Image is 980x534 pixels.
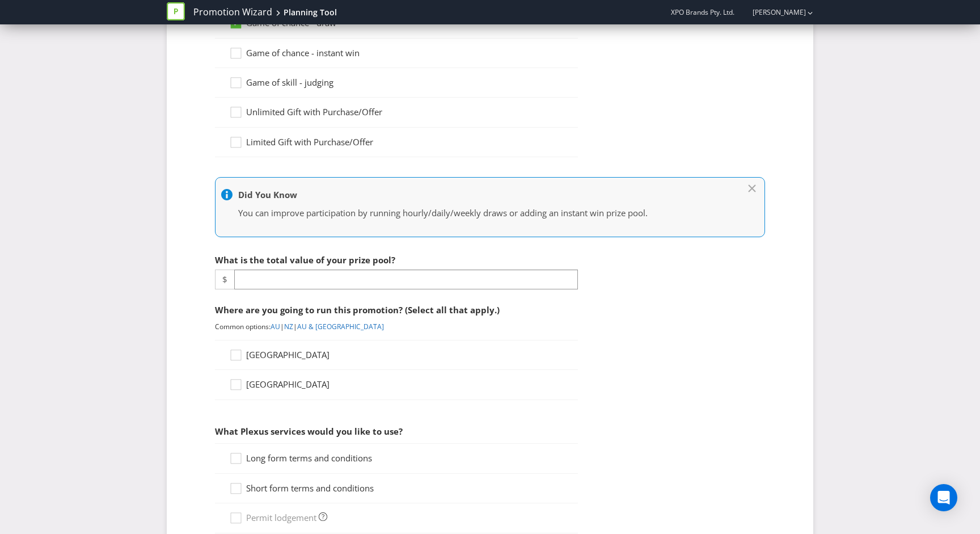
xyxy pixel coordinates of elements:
a: [PERSON_NAME] [741,7,806,17]
span: What is the total value of your prize pool? [215,254,395,266]
span: $ [215,270,234,289]
span: | [293,322,297,331]
span: Game of skill - judging [246,77,333,88]
a: Promotion Wizard [193,6,272,19]
span: Short form terms and conditions [246,482,374,494]
span: Unlimited Gift with Purchase/Offer [246,106,382,117]
span: [GEOGRAPHIC_DATA] [246,379,330,390]
span: XPO Brands Pty. Ltd. [671,7,734,17]
a: AU [271,322,280,331]
div: Open Intercom Messenger [930,484,957,511]
a: NZ [284,322,293,331]
div: Where are you going to run this promotion? (Select all that apply.) [215,298,578,322]
span: Long form terms and conditions [246,452,372,464]
span: Limited Gift with Purchase/Offer [246,136,373,148]
a: AU & [GEOGRAPHIC_DATA] [297,322,384,331]
span: Game of chance - instant win [246,47,360,58]
div: Planning Tool [284,7,337,18]
span: [GEOGRAPHIC_DATA] [246,349,330,360]
span: Common options: [215,322,271,331]
span: What Plexus services would you like to use? [215,426,403,437]
p: You can improve participation by running hourly/daily/weekly draws or adding an instant win prize... [238,207,730,219]
span: | [280,322,284,331]
span: Permit lodgement [246,512,316,523]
